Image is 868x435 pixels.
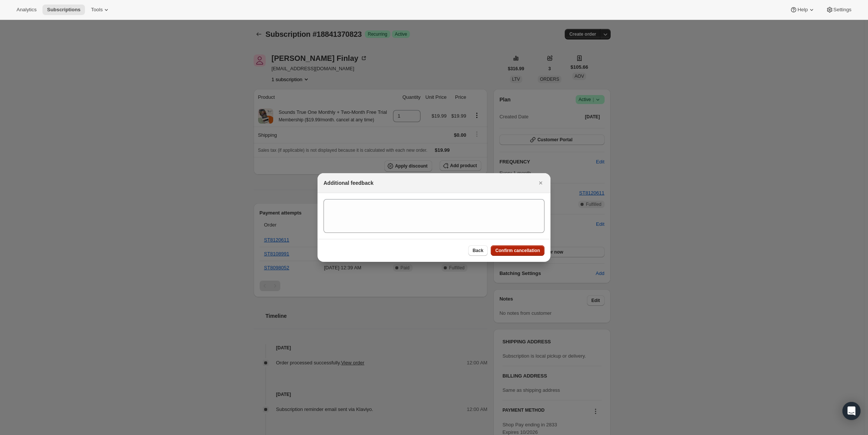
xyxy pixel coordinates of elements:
[797,7,808,13] span: Help
[833,7,851,13] span: Settings
[47,7,80,13] span: Subscriptions
[491,245,544,256] button: Confirm cancellation
[821,5,856,15] button: Settings
[17,7,36,13] span: Analytics
[785,5,820,15] button: Help
[86,5,115,15] button: Tools
[495,248,540,254] span: Confirm cancellation
[473,248,484,254] span: Back
[535,178,546,188] button: Close
[91,7,103,13] span: Tools
[324,179,374,187] h2: Additional feedback
[842,402,860,420] div: Open Intercom Messenger
[12,5,41,15] button: Analytics
[468,245,488,256] button: Back
[42,5,85,15] button: Subscriptions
